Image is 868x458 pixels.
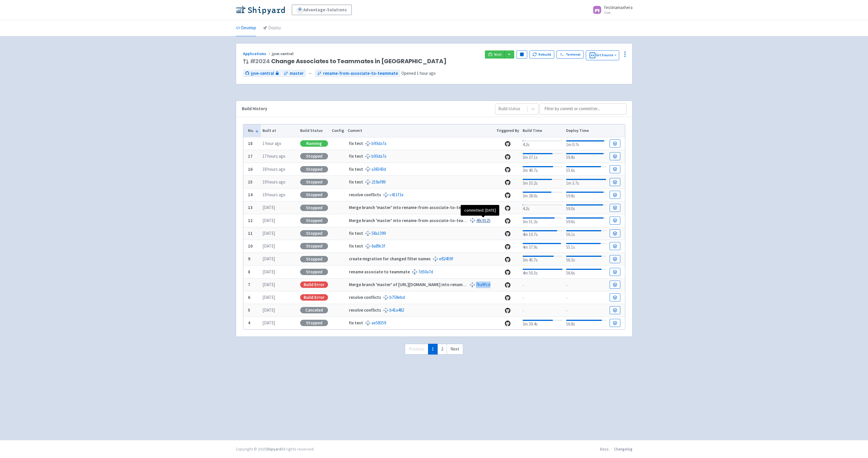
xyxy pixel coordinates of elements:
div: Build Error [300,294,328,301]
div: Stopped [300,269,328,275]
span: Visit [494,52,502,57]
a: ae58359 [372,320,386,326]
div: Stopped [300,153,328,159]
span: rename-from-associate-to-teammate [323,70,398,77]
div: Stopped [300,179,328,185]
b: 18 [248,141,253,146]
div: 59.6s [566,216,606,225]
b: 15 [248,179,253,185]
div: 55.6s [566,165,606,174]
div: 3m 37.1s [523,152,562,161]
strong: Merge branch 'master' of [URL][DOMAIN_NAME] into rename-from-associate-to-teammate [349,282,525,287]
b: 5 [248,307,250,313]
div: Canceled [300,307,328,313]
div: 3m 40.7s [523,165,562,174]
a: 219af89 [372,179,385,185]
a: Build Details [610,229,620,237]
span: Change Associates to Teammates in [GEOGRAPHIC_DATA] [250,58,447,65]
div: 4m 37.9s [523,242,562,251]
time: [DATE] [262,230,275,236]
a: Next [447,344,463,355]
div: 59.8s [566,190,606,199]
button: Git Source [586,50,619,60]
time: [DATE] [262,320,275,326]
strong: resolve conflicts [349,192,381,197]
th: Build Status [298,124,330,137]
a: Build Details [610,268,620,276]
b: 12 [248,218,253,223]
b: 7 [248,282,250,287]
a: 2 [437,344,447,355]
a: Shipyard [266,446,281,452]
th: Built at [261,124,298,137]
div: - [566,281,606,289]
button: No. [248,128,259,134]
a: Visit [485,50,505,59]
a: 1 [428,344,438,355]
div: 4m 10.7s [523,229,562,238]
a: master [282,70,306,77]
a: Build Details [610,204,620,212]
div: 3m 51.2s [523,216,562,225]
time: [DATE] [262,205,275,210]
small: User [604,11,633,14]
a: Docs [600,446,609,452]
span: festinamaxhera [604,5,633,10]
a: Build Details [610,319,620,327]
b: 17 [248,153,253,159]
strong: Merge branch 'master' into rename-from-associate-to-teammate [349,205,477,210]
time: [DATE] [262,243,275,249]
div: 59.8s [566,152,606,161]
time: [DATE] [262,269,275,275]
b: 16 [248,166,253,172]
a: Changelog [614,446,633,452]
span: Opened [401,70,436,76]
a: Build Details [610,281,620,289]
div: 56.1s [566,229,606,238]
a: Develop [236,20,256,36]
time: [DATE] [262,218,275,223]
b: 14 [248,192,253,197]
a: 58a1399 [372,230,386,236]
div: 55.1s [566,242,606,251]
b: 9 [248,256,250,261]
a: Build Details [610,152,620,160]
time: [DATE] [262,307,275,313]
strong: fix test [349,153,363,159]
div: Build Error [300,281,328,288]
strong: Merge branch 'master' into rename-from-associate-to-teammate [349,218,477,223]
strong: resolve conflicts [349,307,381,313]
a: Build Details [610,217,620,225]
strong: fix test [349,320,363,326]
th: Build Time [521,124,564,137]
span: master [290,70,304,77]
time: [DATE] [262,282,275,287]
time: [DATE] [262,256,275,261]
time: 19 hours ago [262,179,285,185]
div: 4.2s [523,203,562,212]
div: Stopped [300,230,328,237]
a: Build Details [610,242,620,250]
div: - [566,294,606,301]
a: Build Details [610,139,620,148]
time: 19 hours ago [262,192,285,197]
b: 10 [248,243,253,249]
div: 1m 0.7s [566,139,606,148]
strong: fix test [349,179,363,185]
a: Build Details [610,191,620,199]
a: Build Details [610,165,620,173]
strong: create migration for changed filter names [349,256,431,261]
a: jyve-central [243,70,281,77]
a: Advantage-Solutions [292,5,352,15]
th: Commit [346,124,494,137]
b: 6 [248,295,250,300]
div: 1m 3.7s [566,178,606,187]
a: a38343d [372,166,386,172]
a: b41a482 [389,307,404,313]
b: 13 [248,205,253,210]
div: 3m 39.4s [523,319,562,328]
b: 11 [248,230,253,236]
th: Triggered By [494,124,521,137]
span: ← [308,70,313,77]
a: e82459f [439,256,453,261]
